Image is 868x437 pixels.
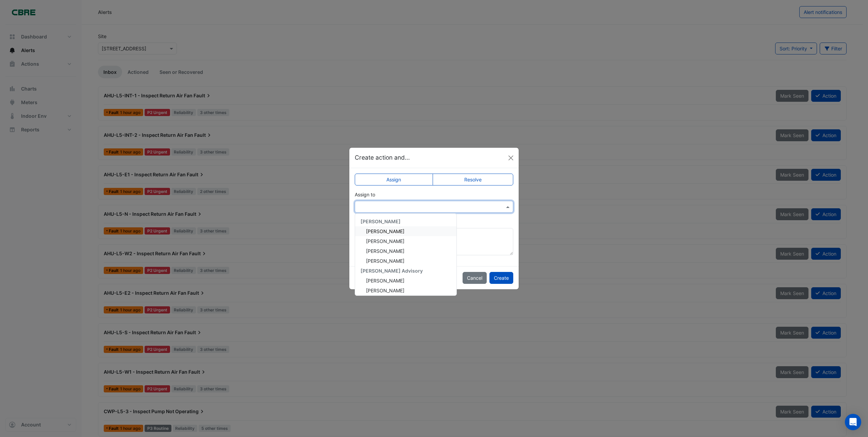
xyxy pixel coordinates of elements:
[355,191,375,198] label: Assign to
[463,272,487,284] button: Cancel
[845,414,861,430] div: Open Intercom Messenger
[355,213,457,296] ng-dropdown-panel: Options list
[433,174,514,185] label: Resolve
[366,248,404,254] span: [PERSON_NAME]
[489,272,513,284] button: Create
[355,153,410,162] h5: Create action and...
[361,268,423,274] span: [PERSON_NAME] Advisory
[366,238,404,244] span: [PERSON_NAME]
[361,218,401,224] span: [PERSON_NAME]
[366,288,404,293] span: [PERSON_NAME]
[366,258,404,264] span: [PERSON_NAME]
[366,228,404,234] span: [PERSON_NAME]
[355,174,433,185] label: Assign
[506,153,516,163] button: Close
[366,278,404,284] span: [PERSON_NAME]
